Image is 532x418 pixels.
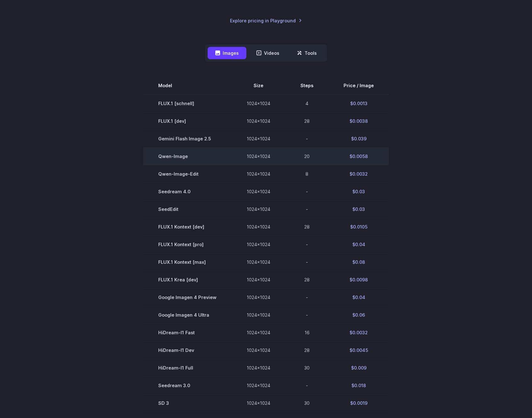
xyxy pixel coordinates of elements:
td: 8 [285,165,328,183]
td: 1024x1024 [232,306,285,324]
td: 28 [285,218,328,235]
td: $0.0098 [328,271,389,289]
td: 28 [285,112,328,130]
td: Google Imagen 4 Preview [143,289,232,306]
td: 1024x1024 [232,377,285,394]
td: $0.018 [328,377,389,394]
td: $0.009 [328,359,389,377]
td: Qwen-Image [143,147,232,165]
td: FLUX.1 Kontext [max] [143,253,232,271]
th: Price / Image [328,77,389,94]
td: Seedream 4.0 [143,183,232,200]
td: - [285,306,328,324]
td: $0.0045 [328,342,389,359]
a: Explore pricing in Playground [230,17,302,24]
th: Size [232,77,285,94]
td: $0.039 [328,130,389,147]
td: 1024x1024 [232,236,285,253]
td: $0.04 [328,236,389,253]
td: $0.08 [328,253,389,271]
td: FLUX.1 Kontext [dev] [143,218,232,235]
td: 1024x1024 [232,253,285,271]
td: 1024x1024 [232,342,285,359]
td: - [285,377,328,394]
td: - [285,200,328,218]
td: 1024x1024 [232,394,285,412]
td: 1024x1024 [232,165,285,183]
td: 1024x1024 [232,94,285,112]
td: $0.03 [328,183,389,200]
td: - [285,253,328,271]
td: 1024x1024 [232,130,285,147]
td: FLUX.1 Kontext [pro] [143,236,232,253]
span: Gemini Flash Image 2.5 [158,135,216,142]
td: 1024x1024 [232,324,285,342]
td: HiDream-I1 Fast [143,324,232,342]
button: Tools [289,47,324,59]
td: $0.03 [328,200,389,218]
th: Steps [285,77,328,94]
td: 30 [285,359,328,377]
td: $0.0032 [328,324,389,342]
td: 1024x1024 [232,218,285,235]
td: 20 [285,147,328,165]
td: 1024x1024 [232,112,285,130]
td: 28 [285,271,328,289]
td: $0.0105 [328,218,389,235]
th: Model [143,77,232,94]
td: 30 [285,394,328,412]
td: HiDream-I1 Full [143,359,232,377]
td: 1024x1024 [232,359,285,377]
td: $0.0038 [328,112,389,130]
td: $0.06 [328,306,389,324]
td: SD 3 [143,394,232,412]
td: HiDream-I1 Dev [143,342,232,359]
td: FLUX.1 [dev] [143,112,232,130]
td: - [285,289,328,306]
td: 16 [285,324,328,342]
td: 4 [285,94,328,112]
button: Images [208,47,246,59]
td: Google Imagen 4 Ultra [143,306,232,324]
td: SeedEdit [143,200,232,218]
td: $0.0019 [328,394,389,412]
td: 28 [285,342,328,359]
td: FLUX.1 Krea [dev] [143,271,232,289]
td: $0.0032 [328,165,389,183]
td: 1024x1024 [232,200,285,218]
td: Qwen-Image-Edit [143,165,232,183]
td: - [285,236,328,253]
td: 1024x1024 [232,147,285,165]
td: Seedream 3.0 [143,377,232,394]
td: $0.0058 [328,147,389,165]
button: Videos [249,47,287,59]
td: 1024x1024 [232,271,285,289]
td: FLUX.1 [schnell] [143,94,232,112]
td: $0.0013 [328,94,389,112]
td: 1024x1024 [232,289,285,306]
td: 1024x1024 [232,183,285,200]
td: $0.04 [328,289,389,306]
td: - [285,130,328,147]
td: - [285,183,328,200]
